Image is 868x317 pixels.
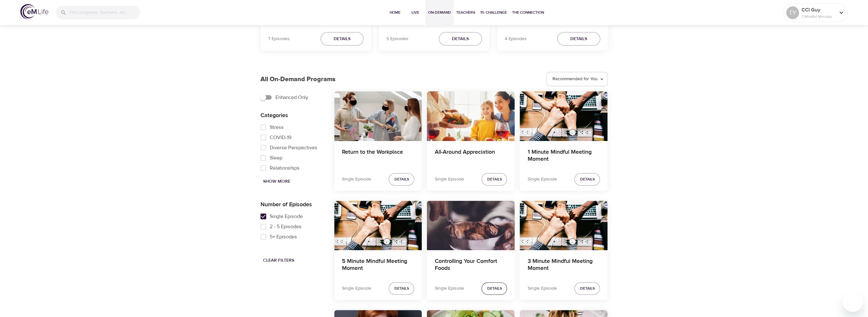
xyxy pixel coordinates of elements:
[527,176,557,183] p: Single Episode
[394,285,409,292] span: Details
[557,32,600,46] button: Details
[427,201,515,250] button: Controlling Your Comfort Foods
[270,144,317,151] span: Diverse Perspectives
[802,14,835,19] p: 7 Mindful Minutes
[439,32,482,46] button: Details
[434,176,464,183] p: Single Episode
[434,149,507,164] h4: All-Around Appreciation
[260,111,324,120] p: Categories
[268,36,290,42] p: 7 Episodes
[386,36,408,42] p: 5 Episodes
[487,176,502,183] span: Details
[574,282,600,295] button: Details
[843,292,863,312] iframe: Button to launch messaging window
[520,201,608,250] button: 3 Minute Mindful Meeting Moment
[270,123,284,131] span: Stress
[260,176,293,187] button: Show More
[574,173,600,186] button: Details
[334,35,351,43] span: Details
[434,285,464,292] p: Single Episode
[452,35,469,43] span: Details
[387,9,403,16] span: Home
[260,255,297,266] button: Clear Filters
[263,257,294,264] span: Clear Filters
[270,223,302,230] span: 2 - 5 Episodes
[342,285,371,292] p: Single Episode
[270,233,297,241] span: 5+ Episodes
[270,164,300,172] span: Relationships
[342,258,414,273] h4: 5 Minute Mindful Meeting Moment
[527,285,557,292] p: Single Episode
[408,9,423,16] span: Live
[428,9,451,16] span: On-Demand
[527,149,600,164] h4: 1 Minute Mindful Meeting Moment
[69,6,140,19] input: Find programs, teachers, etc...
[482,282,507,295] button: Details
[487,285,502,292] span: Details
[580,176,594,183] span: Details
[270,134,291,141] span: COVID-19
[270,213,303,220] span: Single Episode
[260,74,336,84] p: All On-Demand Programs
[802,6,835,14] p: CCI Guy
[570,35,587,43] span: Details
[427,91,515,141] button: All-Around Appreciation
[512,9,544,16] span: The Connection
[580,285,594,292] span: Details
[321,32,364,46] button: Details
[342,176,371,183] p: Single Episode
[434,258,507,273] h4: Controlling Your Comfort Foods
[482,173,507,186] button: Details
[270,154,282,162] span: Sleep
[394,176,409,183] span: Details
[389,282,414,295] button: Details
[456,9,475,16] span: Teachers
[20,4,48,19] img: logo
[275,94,308,101] span: Enhanced Only
[342,149,414,164] h4: Return to the Workplace
[520,91,608,141] button: 1 Minute Mindful Meeting Moment
[527,258,600,273] h4: 3 Minute Mindful Meeting Moment
[786,6,799,19] div: TY
[505,36,527,42] p: 4 Episodes
[263,178,290,186] span: Show More
[334,91,422,141] button: Return to the Workplace
[260,200,324,209] p: Number of Episodes
[334,201,422,250] button: 5 Minute Mindful Meeting Moment
[480,9,507,16] span: 1% Challenge
[389,173,414,186] button: Details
